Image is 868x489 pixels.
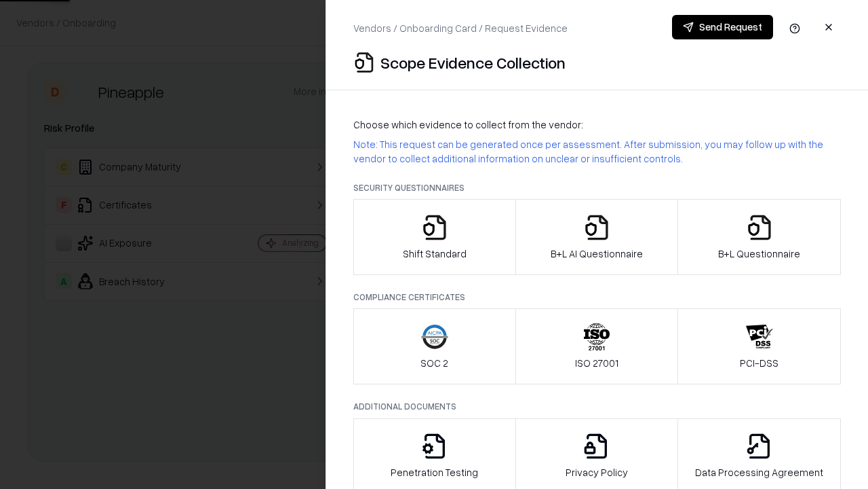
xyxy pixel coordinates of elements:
p: Data Processing Agreement [695,465,823,479]
button: SOC 2 [353,308,516,384]
button: B+L AI Questionnaire [515,199,679,275]
button: ISO 27001 [515,308,679,384]
p: Choose which evidence to collect from the vendor: [353,117,841,132]
p: PCI-DSS [740,356,778,370]
button: Send Request [672,15,773,39]
p: ISO 27001 [575,356,618,370]
p: Penetration Testing [391,465,478,479]
p: Security Questionnaires [353,182,841,194]
p: SOC 2 [420,356,448,370]
p: Note: This request can be generated once per assessment. After submission, you may follow up with... [353,137,841,166]
button: B+L Questionnaire [677,199,841,275]
button: Shift Standard [353,199,516,275]
p: B+L AI Questionnaire [551,247,643,261]
p: Compliance Certificates [353,291,841,303]
p: Shift Standard [403,247,467,261]
p: Scope Evidence Collection [380,52,566,73]
p: Privacy Policy [566,465,628,479]
button: PCI-DSS [677,308,841,384]
p: Additional Documents [353,401,841,412]
p: B+L Questionnaire [718,247,800,261]
p: Vendors / Onboarding Card / Request Evidence [353,21,568,35]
